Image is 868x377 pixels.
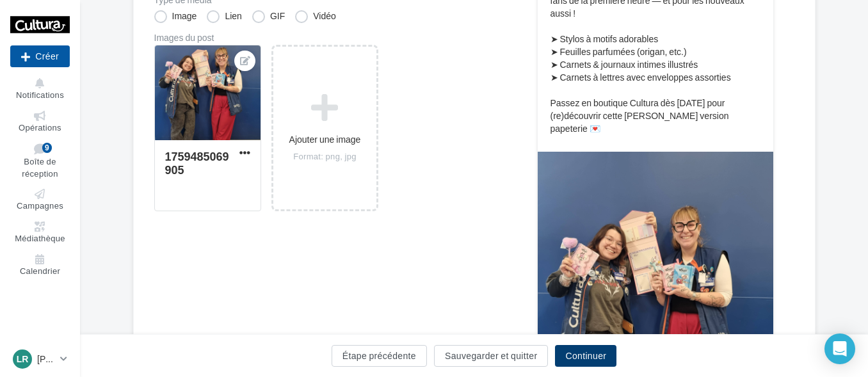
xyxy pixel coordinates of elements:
a: Médiathèque [10,219,70,246]
button: Étape précédente [332,345,427,367]
label: Lien [207,10,241,23]
span: Campagnes [17,201,63,211]
a: Boîte de réception9 [10,140,70,181]
div: 9 [42,143,52,153]
a: Calendrier [10,252,70,279]
div: Nouvelle campagne [10,45,70,67]
label: Vidéo [295,10,336,23]
button: Créer [10,45,70,67]
a: Campagnes [10,186,70,214]
span: Boîte de réception [22,157,58,179]
a: Opérations [10,108,70,136]
span: LR [17,353,29,365]
button: Continuer [555,345,616,367]
span: Notifications [16,90,64,100]
button: Notifications [10,76,70,103]
a: LR [PERSON_NAME] [10,347,70,371]
button: Sauvegarder et quitter [434,345,548,367]
div: Images du post [154,33,496,42]
div: 1759485069905 [165,149,229,177]
span: Calendrier [20,266,60,276]
div: Open Intercom Messenger [824,333,855,364]
span: Médiathèque [15,233,65,243]
span: Opérations [19,122,61,132]
label: GIF [252,10,285,23]
p: [PERSON_NAME] [37,353,55,365]
label: Image [154,10,197,23]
